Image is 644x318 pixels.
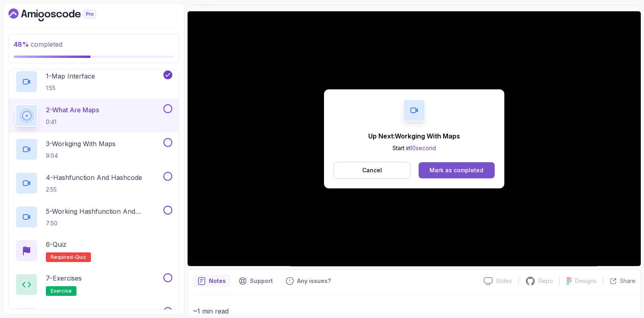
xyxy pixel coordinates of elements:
[46,84,95,92] p: 1:55
[15,138,172,161] button: 3-Workging With Maps9:04
[46,118,99,126] p: 0:41
[14,40,29,48] span: 48 %
[496,277,512,285] p: Slides
[429,166,483,174] div: Mark as completed
[15,240,172,262] button: 6-QuizRequired-quiz
[46,240,66,249] p: 6 - Quiz
[334,162,411,179] button: Cancel
[188,11,641,266] iframe: 2 - What are Maps
[15,206,172,228] button: 5-Working Hashfunction And Hashcode7:50
[410,145,436,151] span: 10 second
[209,277,226,285] p: Notes
[75,254,86,260] span: quiz
[46,273,82,283] p: 7 - Exercises
[193,306,636,317] p: ~1 min read
[46,71,95,81] p: 1 - Map Interface
[51,288,72,294] span: exercise
[46,173,142,182] p: 4 - Hashfunction And Hashcode
[46,186,142,194] p: 2:55
[193,275,231,287] button: notes button
[51,254,75,260] span: Required-
[419,162,495,178] button: Mark as completed
[46,307,109,317] p: 8 - Exercise Solutions
[234,275,278,287] button: Support button
[15,273,172,296] button: 7-Exercisesexercise
[46,105,99,115] p: 2 - What Are Maps
[46,206,162,216] p: 5 - Working Hashfunction And Hashcode
[575,277,597,285] p: Designs
[15,104,172,127] button: 2-What Are Maps0:41
[46,219,162,227] p: 7:50
[368,131,460,141] p: Up Next: Workging With Maps
[368,144,460,152] p: Start in
[603,277,636,285] button: Share
[281,275,336,287] button: Feedback button
[250,277,273,285] p: Support
[14,40,62,48] span: completed
[46,139,116,149] p: 3 - Workging With Maps
[46,152,116,160] p: 9:04
[297,277,331,285] p: Any issues?
[8,8,115,21] a: Dashboard
[362,166,382,174] p: Cancel
[620,277,636,285] p: Share
[15,70,172,93] button: 1-Map Interface1:55
[15,172,172,194] button: 4-Hashfunction And Hashcode2:55
[539,277,553,285] p: Repo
